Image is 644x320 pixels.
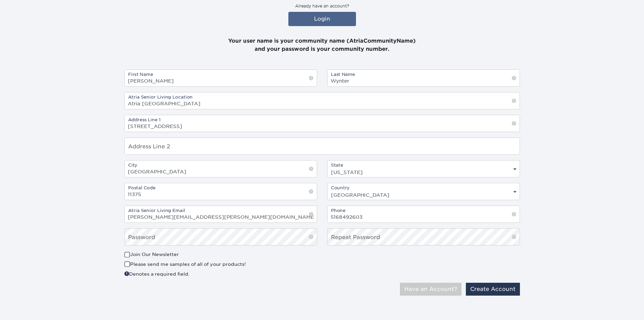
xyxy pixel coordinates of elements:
iframe: reCAPTCHA [417,251,508,274]
div: Denotes a required field. [124,270,317,277]
a: Login [288,12,356,26]
button: Create Account [466,283,520,296]
label: Please send me samples of all of your products! [124,261,246,268]
button: Have an Account? [400,283,461,296]
p: Already have an account? [124,3,520,9]
p: Your user name is your community name (AtriaCommunityName) and your password is your community nu... [124,29,520,53]
label: Join Our Newsletter [124,251,179,258]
